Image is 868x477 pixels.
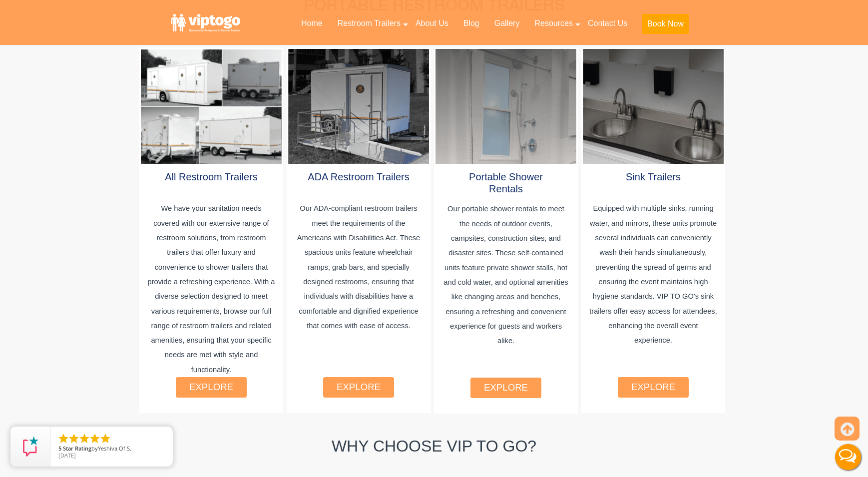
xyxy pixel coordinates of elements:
h2: Why Choose VIP To GO? [139,436,729,457]
span: Star Rating [63,445,91,452]
li:  [57,433,69,445]
p: Our portable shower rentals to meet the needs of outdoor events, campsites, construction sites, a... [442,202,570,382]
a: Home [294,12,330,34]
span: by [58,446,165,453]
a: Blog [456,12,487,34]
img: Review Rating [20,437,40,457]
span: 5 [58,445,61,452]
button: Live Chat [828,437,868,477]
li:  [89,433,101,445]
a: Contact Us [580,12,635,34]
p: We have your sanitation needs covered with our extensive range of restroom solutions, from restro... [147,201,276,381]
a: Resources [527,12,580,34]
a: Gallery [487,12,527,34]
span: [DATE] [58,452,76,459]
li:  [68,433,80,445]
a: Sink Trailers [626,171,681,182]
a: ADA Restroom Trailers [308,171,409,182]
p: Equipped with multiple sinks, running water, and mirrors, these units promote several individuals... [589,201,718,381]
button: Book Now [642,14,689,34]
span: Yeshiva Of S. [98,445,131,452]
li:  [78,433,90,445]
a: Restroom Trailers [330,12,408,34]
li:  [99,433,111,445]
a: Book Now [635,12,696,40]
a: explore [189,382,233,392]
a: explore [631,382,675,392]
a: About Us [408,12,456,34]
a: All Restroom Trailers [165,171,258,182]
a: explore [337,382,381,392]
a: explore [484,382,528,393]
p: Our ADA-compliant restroom trailers meet the requirements of the Americans with Disabilities Act.... [295,201,423,381]
a: Portable Shower Rentals [469,171,543,194]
